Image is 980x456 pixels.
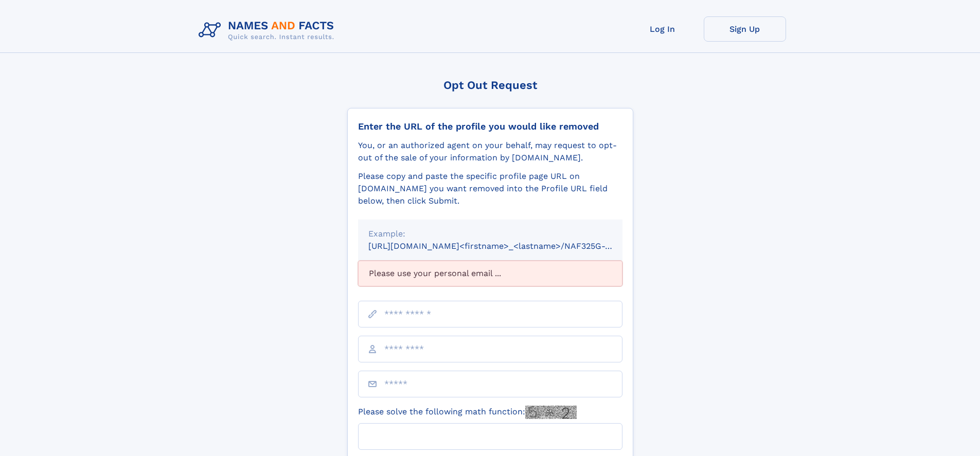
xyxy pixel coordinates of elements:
a: Sign Up [704,16,786,42]
label: Please solve the following math function: [358,406,577,419]
a: Log In [621,16,704,42]
div: Please use your personal email ... [358,261,622,286]
img: Logo Names and Facts [194,16,343,44]
div: Enter the URL of the profile you would like removed [358,121,622,132]
div: Please copy and paste the specific profile page URL on [DOMAIN_NAME] you want removed into the Pr... [358,170,622,207]
div: You, or an authorized agent on your behalf, may request to opt-out of the sale of your informatio... [358,139,622,164]
div: Example: [368,228,612,240]
small: [URL][DOMAIN_NAME]<firstname>_<lastname>/NAF325G-xxxxxxxx [368,241,642,251]
div: Opt Out Request [347,79,633,92]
